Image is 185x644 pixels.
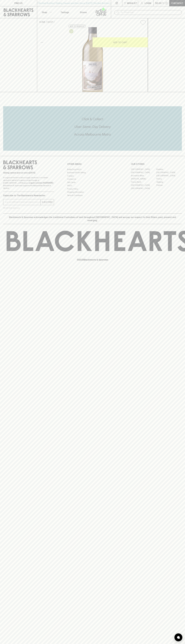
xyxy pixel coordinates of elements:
[69,29,73,33] img: Oxidative
[156,168,182,171] a: Braddon
[131,162,182,166] p: OUR STORES
[131,174,156,177] a: Brunswick West
[5,200,40,204] input: e.g. jane@blackheartsandsparrows.com.au
[47,21,53,23] a: SHOP
[131,180,156,184] a: Fitzroy North
[3,194,54,197] p: Subscribe to The Blackhearts Newsletter
[131,187,156,190] a: [GEOGRAPHIC_DATA]
[156,171,182,174] a: [GEOGRAPHIC_DATA]
[177,636,180,639] img: bubble-icon
[56,6,74,18] a: Tastings
[67,187,118,190] a: Privacy Policy
[67,194,118,197] a: Terms & Conditions
[3,171,54,174] p: Sibling owned and run since [DATE]
[131,184,156,187] a: [GEOGRAPHIC_DATA]
[131,171,156,174] a: [GEOGRAPHIC_DATA]
[127,2,137,5] p: Wishlist
[131,177,156,180] a: [PERSON_NAME]
[74,6,93,18] a: Stores
[93,37,148,47] button: ADD TO CART
[3,106,182,151] div: Call to action block
[145,2,151,5] p: Login
[67,174,118,177] a: Careers
[68,25,86,28] button: Add to wishlist
[155,2,162,5] p: $0.00
[29,182,53,184] strong: Liquor License #32064953
[3,207,54,209] p: We will never spam you
[139,19,147,26] button: Add to wishlist
[156,177,182,180] a: Fitzroy
[67,168,118,171] a: Bottle Drop FAQ's
[37,6,56,18] button: Shop
[67,162,118,166] p: OTHER AREAS
[156,174,182,177] a: [GEOGRAPHIC_DATA]
[121,10,180,15] input: Try "Pinot noir"
[156,184,182,187] a: Prahran
[67,171,118,174] a: Business & Bulk Gifting
[42,200,53,204] p: SUBSCRIBE
[5,216,180,222] p: Blackhearts & Sparrows acknowledges the traditional Custodians of land throughout [GEOGRAPHIC_DAT...
[67,178,118,181] a: Contact Us
[156,180,182,184] a: Geelong
[131,168,156,171] a: [GEOGRAPHIC_DATA]
[80,11,87,14] p: Stores
[61,11,69,14] p: Tastings
[68,28,74,34] a: Controlled exposure to oxygen, adding complexity and sometimes developed characteristics.
[113,41,127,44] p: ADD TO CART
[39,21,45,23] a: HOME
[3,132,182,137] h5: Across Melbourne Metro
[41,199,54,205] button: SUBSCRIBE
[3,117,182,121] h5: Click & Collect
[67,184,118,187] a: FAQ's
[166,2,167,4] p: 0
[67,181,118,184] a: Gift Cards
[37,27,148,92] img: 40941.png
[171,2,183,5] p: Checkout
[42,11,47,14] p: Shop
[67,191,118,194] a: Shipping Information
[3,176,54,189] p: It is against the law to sell or supply alcohol to, or to obtain alcohol on behalf of a person un...
[14,2,23,5] p: FIND US
[3,125,182,129] h5: Uber Same-Day Delivery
